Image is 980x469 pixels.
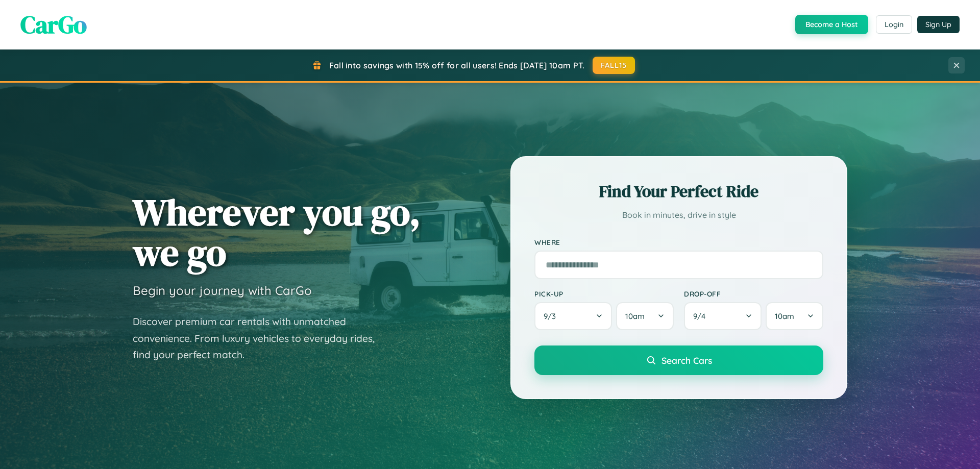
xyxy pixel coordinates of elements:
[133,313,388,363] p: Discover premium car rentals with unmatched convenience. From luxury vehicles to everyday rides, ...
[534,180,823,203] h2: Find Your Perfect Ride
[693,311,710,321] span: 9 / 4
[133,283,312,298] h3: Begin your journey with CarGo
[544,311,561,321] span: 9 / 3
[20,8,87,41] span: CarGo
[661,355,712,366] span: Search Cars
[684,302,762,330] button: 9/4
[876,15,912,34] button: Login
[133,192,421,273] h1: Wherever you go, we go
[534,302,612,330] button: 9/3
[534,238,823,246] label: Where
[795,15,868,34] button: Become a Host
[593,57,635,74] button: FALL15
[684,289,823,298] label: Drop-off
[534,345,823,375] button: Search Cars
[917,16,960,33] button: Sign Up
[534,289,674,298] label: Pick-up
[534,208,823,223] p: Book in minutes, drive in style
[775,311,794,321] span: 10am
[616,302,674,330] button: 10am
[329,60,585,70] span: Fall into savings with 15% off for all users! Ends [DATE] 10am PT.
[766,302,823,330] button: 10am
[625,311,645,321] span: 10am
